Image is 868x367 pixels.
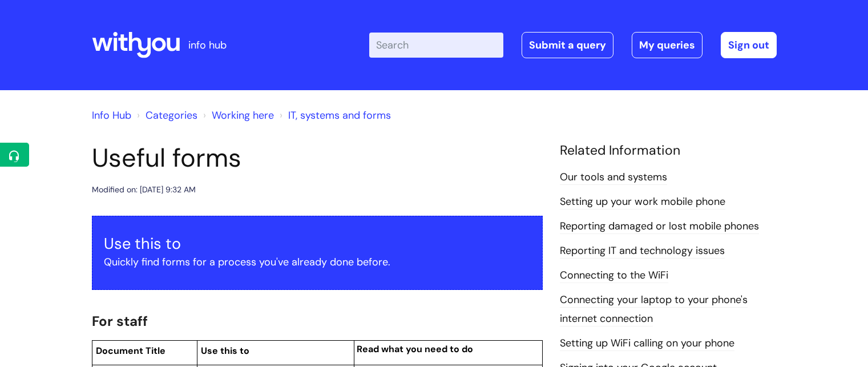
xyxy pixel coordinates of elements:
[357,343,473,355] span: Read what you need to do
[104,235,531,253] h3: Use this to
[92,183,196,197] div: Modified on: [DATE] 9:32 AM
[632,32,703,58] a: My queries
[560,268,668,283] a: Connecting to the WiFi
[200,106,274,124] li: Working here
[188,36,227,54] p: info hub
[560,336,734,351] a: Setting up WiFi calling on your phone
[560,143,777,159] h4: Related Information
[92,143,543,174] h1: Useful forms
[369,33,503,58] input: Search
[92,108,131,122] a: Info Hub
[96,345,165,357] span: Document Title
[560,170,667,185] a: Our tools and systems
[212,108,274,122] a: Working here
[134,106,197,124] li: Solution home
[560,244,725,259] a: Reporting IT and technology issues
[369,32,777,58] div: | -
[277,106,391,124] li: IT, systems and forms
[560,195,725,209] a: Setting up your work mobile phone
[146,108,197,122] a: Categories
[104,253,531,271] p: Quickly find forms for a process you've already done before.
[560,219,759,234] a: Reporting damaged or lost mobile phones
[92,312,148,330] span: For staff
[721,32,777,58] a: Sign out
[560,293,748,326] a: Connecting your laptop to your phone's internet connection
[522,32,613,58] a: Submit a query
[288,108,391,122] a: IT, systems and forms
[201,345,249,357] span: Use this to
